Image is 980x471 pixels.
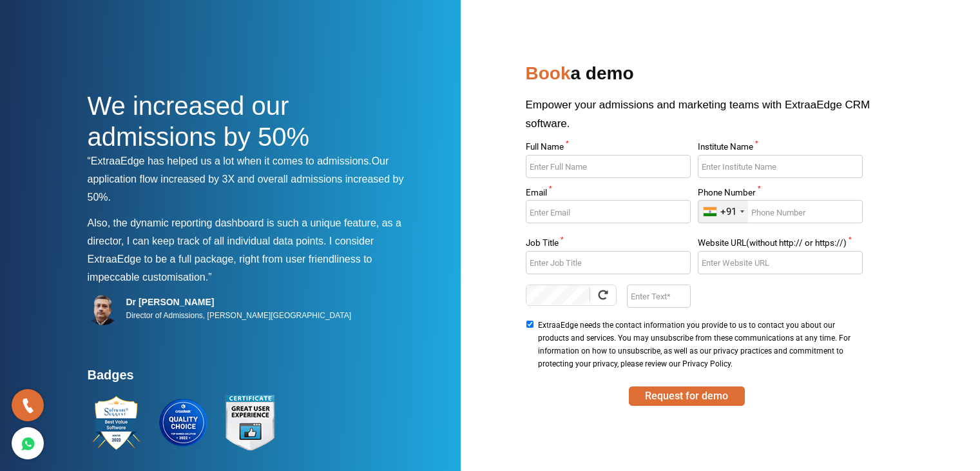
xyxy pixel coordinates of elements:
span: “ExtraaEdge has helped us a lot when it comes to admissions. [88,155,372,166]
input: Enter Phone Number [698,200,863,223]
h4: Badges [88,367,416,390]
input: Enter Job Title [526,251,691,274]
button: SUBMIT [629,386,745,406]
label: Job Title [526,239,691,251]
p: Empower your admissions and marketing teams with ExtraaEdge CRM software. [526,95,893,143]
div: +91 [720,206,736,218]
input: Enter Text [627,285,691,308]
input: Enter Email [526,200,691,223]
label: Full Name [526,143,691,155]
div: India (भारत): +91 [698,201,748,223]
input: Enter Institute Name [698,155,863,178]
span: Also, the dynamic reporting dashboard is such a unique feature, as a director, I can keep track o... [88,217,401,246]
span: I consider ExtraaEdge to be a full package, right from user friendliness to impeccable customisat... [88,235,374,283]
input: Enter Website URL [698,251,863,274]
label: Phone Number [698,188,863,201]
input: Enter Full Name [526,155,691,178]
label: Website URL(without http:// or https://) [698,239,863,251]
label: Email [526,188,691,201]
h2: a demo [526,58,893,95]
span: Book [526,63,571,83]
input: ExtraaEdge needs the contact information you provide to us to contact you about our products and ... [526,321,534,328]
span: We increased our admissions by 50% [88,92,310,151]
h5: Dr [PERSON_NAME] [126,296,352,308]
label: Institute Name [698,143,863,155]
span: ExtraaEdge needs the contact information you provide to us to contact you about our products and ... [538,319,859,370]
p: Director of Admissions, [PERSON_NAME][GEOGRAPHIC_DATA] [126,308,352,323]
span: Our application flow increased by 3X and overall admissions increased by 50%. [88,155,404,203]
